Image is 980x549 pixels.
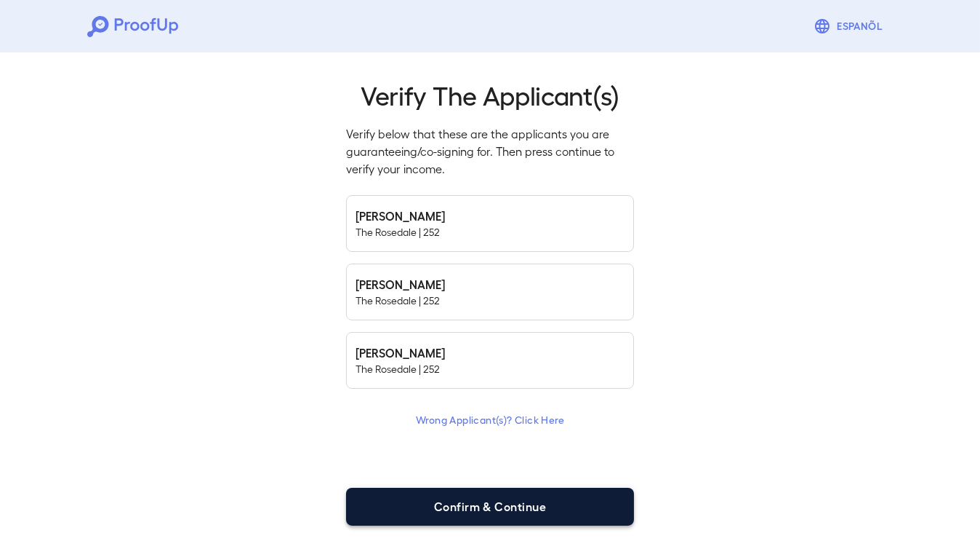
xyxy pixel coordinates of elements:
p: Verify below that these are the applicants you are guaranteeing/co-signing for. Then press contin... [346,125,634,178]
p: The Rosedale | 252 [356,362,624,376]
h6: [PERSON_NAME] [356,208,624,225]
h6: [PERSON_NAME] [356,276,624,293]
h6: [PERSON_NAME] [356,344,624,362]
button: Espanõl [808,12,893,41]
h2: Verify The Applicant(s) [346,79,634,111]
p: The Rosedale | 252 [356,293,624,308]
button: Wrong Applicant(s)? Click Here [410,406,570,433]
button: Confirm & Continue [346,488,634,526]
p: The Rosedale | 252 [356,225,624,240]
